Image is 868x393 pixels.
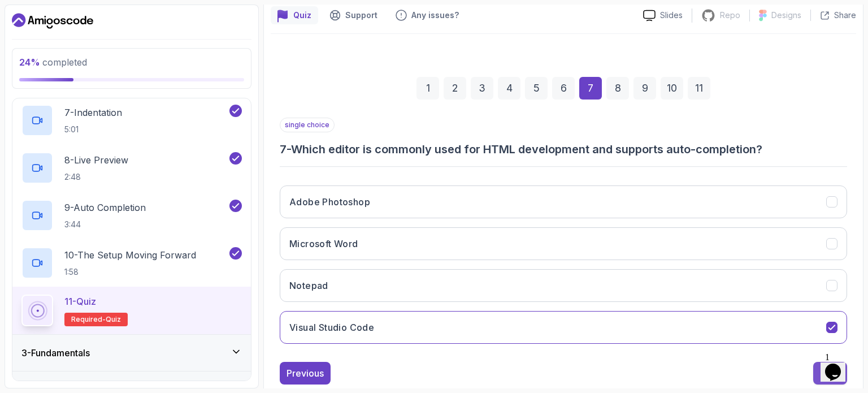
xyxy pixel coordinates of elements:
[106,315,121,324] span: quiz
[64,124,122,135] p: 5:01
[271,6,318,24] button: quiz button
[820,366,840,380] div: Next
[471,77,493,100] div: 3
[64,248,196,262] p: 10 - The Setup Moving Forward
[579,77,602,100] div: 7
[12,12,93,30] a: Dashboard
[19,57,40,68] span: 24 %
[64,295,96,308] p: 11 - Quiz
[606,77,629,100] div: 8
[287,366,324,380] div: Previous
[660,10,683,21] p: Slides
[289,195,370,209] h3: Adobe Photoshop
[280,227,847,260] button: Microsoft Word
[444,77,466,100] div: 2
[634,10,692,21] a: Slides
[64,171,128,183] p: 2:48
[21,247,242,279] button: 10-The Setup Moving Forward1:58
[834,10,856,21] p: Share
[552,77,575,100] div: 6
[498,77,520,100] div: 4
[293,10,311,21] p: Quiz
[289,321,374,334] h3: Visual Studio Code
[813,362,847,385] button: Next
[280,185,847,218] button: Adobe Photoshop
[71,315,106,324] span: Required-
[64,266,196,278] p: 1:58
[289,279,328,292] h3: Notepad
[661,77,683,100] div: 10
[21,346,90,360] h3: 3 - Fundamentals
[19,57,87,68] span: completed
[280,141,847,157] h3: 7 - Which editor is commonly used for HTML development and supports auto-completion?
[21,200,242,231] button: 9-Auto Completion3:44
[720,10,740,21] p: Repo
[323,6,384,24] button: Support button
[345,10,377,21] p: Support
[21,295,242,326] button: 11-QuizRequired-quiz
[821,348,857,382] iframe: chat widget
[688,77,710,100] div: 11
[280,362,331,385] button: Previous
[64,219,146,230] p: 3:44
[64,201,146,214] p: 9 - Auto Completion
[21,105,242,136] button: 7-Indentation5:01
[21,152,242,184] button: 8-Live Preview2:48
[389,6,466,24] button: Feedback button
[416,77,439,100] div: 1
[633,77,656,100] div: 9
[411,10,459,21] p: Any issues?
[280,311,847,344] button: Visual Studio Code
[525,77,548,100] div: 5
[289,237,358,251] h3: Microsoft Word
[810,10,856,21] button: Share
[12,335,251,371] button: 3-Fundamentals
[771,10,801,21] p: Designs
[64,153,128,167] p: 8 - Live Preview
[280,269,847,302] button: Notepad
[64,106,122,119] p: 7 - Indentation
[280,118,335,132] p: single choice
